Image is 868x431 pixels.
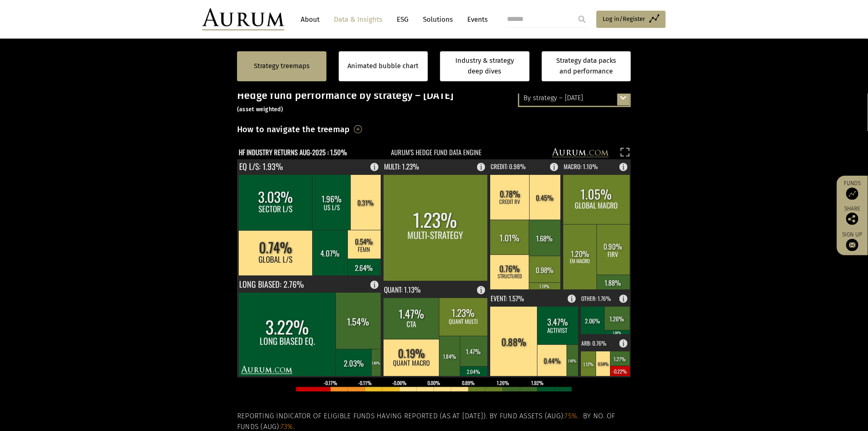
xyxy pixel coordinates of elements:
[348,61,419,71] a: Animated bubble chart
[841,206,864,225] div: Share
[596,11,666,28] a: Log in/Register
[565,412,578,420] span: 75%
[841,180,864,200] a: Funds
[297,12,324,27] a: About
[419,12,457,27] a: Solutions
[281,422,293,431] span: 73%
[440,51,530,81] a: Industry & strategy deep dives
[254,61,310,71] a: Strategy treemaps
[542,51,631,81] a: Strategy data packs and performance
[841,231,864,251] a: Sign up
[202,8,284,30] img: Aurum
[237,106,283,113] small: (asset weighted)
[237,122,350,136] h3: How to navigate the treemap
[330,12,386,27] a: Data & Insights
[393,12,413,27] a: ESG
[574,11,590,28] input: Submit
[237,89,631,114] h3: Hedge fund performance by strategy – [DATE]
[846,188,859,200] img: Access Funds
[519,91,630,105] div: By strategy – [DATE]
[846,239,859,251] img: Sign up to our newsletter
[463,12,488,27] a: Events
[603,14,645,24] span: Log in/Register
[846,213,859,225] img: Share this post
